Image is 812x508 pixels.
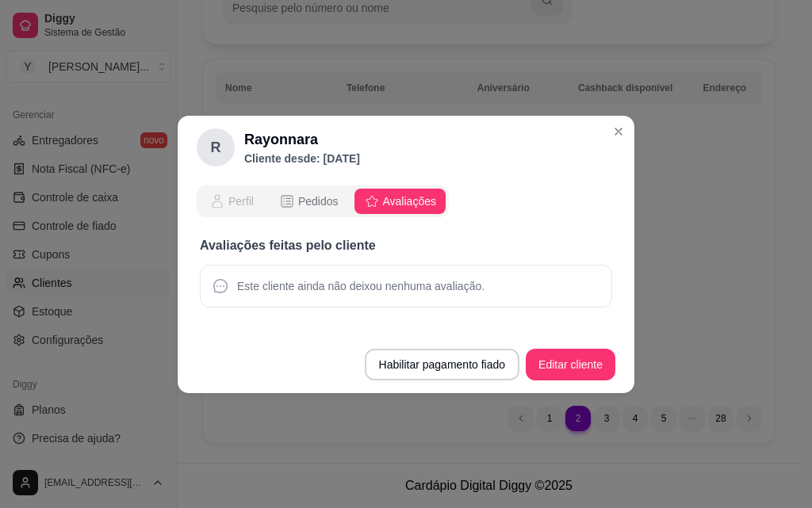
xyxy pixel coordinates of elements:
[197,185,449,217] div: opções
[383,193,436,209] span: Avaliações
[244,128,360,151] h2: Rayonnara
[197,185,615,217] div: opções
[197,128,235,166] div: R
[298,193,339,209] span: Pedidos
[237,278,485,294] span: Este cliente ainda não deixou nenhuma avaliação.
[606,119,631,144] button: Close
[228,193,254,209] span: Perfil
[365,349,520,380] button: Habilitar pagamento fiado
[200,236,612,255] p: Avaliações feitas pelo cliente
[213,279,228,293] span: message
[244,151,360,166] p: Cliente desde: [DATE]
[526,349,615,380] button: Editar cliente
